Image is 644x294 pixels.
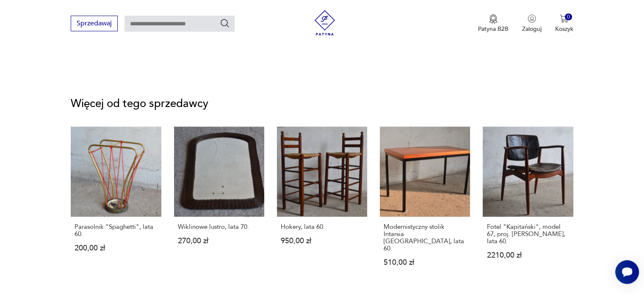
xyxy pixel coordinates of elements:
[178,237,260,245] p: 270,00 zł
[565,14,572,21] div: 0
[312,10,337,36] img: Patyna - sklep z meblami i dekoracjami vintage
[489,14,498,24] img: Ikona medalu
[555,25,573,33] p: Koszyk
[384,223,466,252] p: Modernistyczny stolik Intarsia [GEOGRAPHIC_DATA], lata 60.
[486,252,569,259] p: 2210,00 zł
[71,21,118,27] a: Sprzedawaj
[277,126,367,283] a: Hokery, lata 60.Hokery, lata 60.950,00 zł
[71,99,573,109] p: Więcej od tego sprzedawcy
[478,25,509,33] p: Patyna B2B
[522,25,542,33] p: Zaloguj
[174,126,264,283] a: Wiklinowe lustro, lata 70.Wiklinowe lustro, lata 70.270,00 zł
[478,14,509,33] button: Patyna B2B
[478,14,509,33] a: Ikona medaluPatyna B2B
[71,126,161,283] a: Parasolnik "Spaghetti", lata 60.Parasolnik "Spaghetti", lata 60.200,00 zł
[281,237,363,245] p: 950,00 zł
[220,18,230,28] button: Szukaj
[380,126,470,283] a: Modernistyczny stolik Intarsia Dresden, lata 60.Modernistyczny stolik Intarsia [GEOGRAPHIC_DATA],...
[615,260,639,284] iframe: Smartsupp widget button
[281,223,363,231] p: Hokery, lata 60.
[483,126,573,283] a: Fotel "Kapitański", model 67, proj. E. Buch, lata 60.Fotel "Kapitański", model 67, proj. [PERSON_...
[384,259,466,266] p: 510,00 zł
[178,223,260,231] p: Wiklinowe lustro, lata 70.
[555,14,573,33] button: 0Koszyk
[560,14,568,23] img: Ikona koszyka
[528,14,536,23] img: Ikonka użytkownika
[522,14,542,33] button: Zaloguj
[486,223,569,245] p: Fotel "Kapitański", model 67, proj. [PERSON_NAME], lata 60.
[75,245,157,252] p: 200,00 zł
[75,223,157,238] p: Parasolnik "Spaghetti", lata 60.
[71,16,118,31] button: Sprzedawaj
